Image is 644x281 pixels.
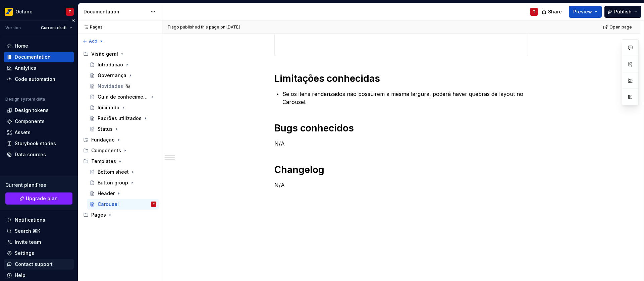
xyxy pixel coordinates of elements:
[5,25,21,31] div: Version
[87,102,159,113] a: Iniciando
[68,9,71,14] div: T
[80,24,103,30] div: Pages
[15,76,55,82] div: Code automation
[15,54,51,60] div: Documentation
[15,43,28,49] div: Home
[80,145,159,156] div: Components
[87,177,159,188] a: Button group
[614,8,632,15] span: Publish
[573,8,592,15] span: Preview
[98,190,115,197] div: Header
[5,192,72,205] a: Upgrade plan
[98,72,126,79] div: Governança
[80,49,159,59] div: Visão geral
[15,261,53,268] div: Contact support
[80,37,106,46] button: Add
[4,259,74,270] button: Contact support
[87,188,159,199] a: Header
[98,104,119,111] div: Iniciando
[15,107,49,114] div: Design tokens
[38,23,75,33] button: Current draft
[91,51,118,57] div: Visão geral
[4,41,74,51] a: Home
[15,140,56,147] div: Storybook stories
[4,127,74,138] a: Assets
[26,195,58,202] span: Upgrade plan
[87,81,159,92] a: Novidades
[274,164,528,176] h1: Changelog
[569,6,602,18] button: Preview
[84,8,147,15] div: Documentation
[98,61,123,68] div: Introdução
[282,90,528,106] p: Se os itens renderizados não possuirem a mesma largura, poderá haver quebras de layout no Carousel.
[91,147,121,154] div: Components
[4,215,74,225] button: Notifications
[87,167,159,177] a: Bottom sheet
[15,239,41,245] div: Invite team
[4,105,74,116] a: Design tokens
[80,134,159,145] div: Fundação
[98,83,123,90] div: Novidades
[4,116,74,127] a: Components
[87,70,159,81] a: Governança
[87,113,159,124] a: Padrões utilizados
[91,158,116,165] div: Templates
[548,8,562,15] span: Share
[98,115,142,122] div: Padrões utilizados
[80,156,159,167] div: Templates
[153,201,155,208] div: T
[87,199,159,210] a: CarouselT
[98,126,113,132] div: Status
[91,212,106,218] div: Pages
[5,8,13,16] img: e8093afa-4b23-4413-bf51-00cde92dbd3f.png
[80,210,159,220] div: Pages
[91,136,115,143] div: Fundação
[167,24,179,30] span: Tiago
[15,129,31,136] div: Assets
[4,237,74,247] a: Invite team
[15,217,45,223] div: Notifications
[4,248,74,259] a: Settings
[87,92,159,102] a: Guia de conhecimento
[609,24,632,30] span: Open page
[5,182,72,188] div: Current plan : Free
[41,25,67,31] span: Current draft
[4,63,74,73] a: Analytics
[98,201,119,208] div: Carousel
[15,151,46,158] div: Data sources
[533,9,535,14] div: T
[5,97,45,102] div: Design system data
[15,272,25,279] div: Help
[80,49,159,220] div: Page tree
[274,122,528,134] h1: Bugs conhecidos
[538,6,566,18] button: Share
[274,72,528,85] h1: Limitações conhecidas
[15,8,33,15] div: Octane
[180,24,240,30] div: published this page on [DATE]
[4,138,74,149] a: Storybook stories
[274,139,528,148] p: N/A
[87,59,159,70] a: Introdução
[98,169,129,175] div: Bottom sheet
[89,39,97,44] span: Add
[4,149,74,160] a: Data sources
[15,250,34,257] div: Settings
[15,65,36,71] div: Analytics
[4,52,74,62] a: Documentation
[4,226,74,236] button: Search ⌘K
[15,118,45,125] div: Components
[87,124,159,134] a: Status
[15,228,40,234] div: Search ⌘K
[4,74,74,85] a: Code automation
[1,4,76,19] button: OctaneT
[98,94,148,100] div: Guia de conhecimento
[601,22,635,32] a: Open page
[98,179,128,186] div: Button group
[274,181,528,189] p: N/A
[4,270,74,281] button: Help
[68,16,78,25] button: Collapse sidebar
[604,6,641,18] button: Publish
